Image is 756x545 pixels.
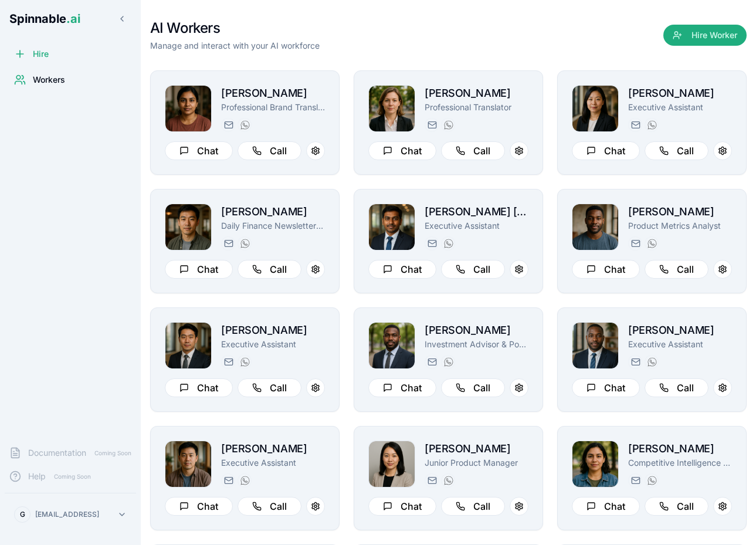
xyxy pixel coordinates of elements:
button: Send email to olivia.da.silva@getspinnable.ai [221,118,235,132]
h2: [PERSON_NAME] [628,85,732,101]
button: Chat [165,260,233,279]
img: WhatsApp [647,357,657,367]
button: Send email to adam.bianchi@getspinnable.ai [628,236,642,251]
img: WhatsApp [444,120,453,130]
img: Seok-jin Tanaka [165,204,211,250]
span: Help [28,470,46,482]
p: Competitive Intelligence Analyst [628,457,732,469]
img: WhatsApp [240,239,250,248]
h2: [PERSON_NAME] [628,441,732,457]
span: Spinnable [9,12,80,26]
p: Executive Assistant [628,101,732,113]
button: Send email to justin.cho@getspinnable.ai [221,355,235,369]
img: WhatsApp [647,239,657,248]
h2: [PERSON_NAME] [PERSON_NAME] [425,204,528,220]
button: WhatsApp [238,473,252,488]
img: WhatsApp [647,120,657,130]
img: Marcus Edwards [572,323,618,368]
p: Executive Assistant [425,220,528,232]
p: Investment Advisor & Portfolio Manager [425,338,528,350]
span: Coming Soon [50,471,94,482]
button: Chat [165,497,233,516]
button: Send email to seok-jin.tanaka@getspinnable.ai [221,236,235,251]
button: Send email to vusi.yusuf@getspinnable.ai [425,355,439,369]
button: Hire Worker [663,25,747,46]
h2: [PERSON_NAME] [221,322,325,338]
button: Call [238,141,301,160]
img: WhatsApp [240,120,250,130]
button: Chat [165,141,233,160]
button: Chat [368,141,436,160]
button: Call [441,497,505,516]
button: Call [645,260,708,279]
button: WhatsApp [645,236,659,251]
span: Hire [33,48,49,60]
h2: [PERSON_NAME] [221,204,325,220]
button: WhatsApp [645,473,659,488]
h2: [PERSON_NAME] [425,85,528,101]
button: Call [645,141,708,160]
img: Sérgio Dave [369,204,415,250]
button: Send email to trinidad.cruz@getspinnable.ai [628,473,642,488]
button: Chat [368,378,436,397]
button: Chat [368,497,436,516]
p: Executive Assistant [221,457,325,469]
button: Send email to jade.moreau@getspinnable.ai [425,118,439,132]
p: Product Metrics Analyst [628,220,732,232]
img: Justin Cho [165,323,211,368]
h2: [PERSON_NAME] [221,85,325,101]
p: Executive Assistant [628,338,732,350]
img: Olivia da Silva [165,86,211,131]
button: WhatsApp [645,118,659,132]
button: G[EMAIL_ADDRESS] [9,503,131,526]
button: Send email to grace.salazar@getspinnable.ai [628,118,642,132]
h2: [PERSON_NAME] [628,322,732,338]
img: Grace Salazar [572,86,618,131]
img: Jade Moreau [369,86,415,131]
button: Chat [368,260,436,279]
button: WhatsApp [441,355,455,369]
img: Adam Bianchi [572,204,618,250]
button: Call [441,260,505,279]
button: Send email to sérgio.dave@getspinnable.ai [425,236,439,251]
button: Call [645,497,708,516]
button: WhatsApp [238,355,252,369]
span: Coming Soon [91,448,135,459]
button: Chat [572,141,640,160]
img: WhatsApp [444,239,453,248]
button: Call [441,141,505,160]
button: Call [238,497,301,516]
p: Professional Translator [425,101,528,113]
button: WhatsApp [238,236,252,251]
img: Jackson Ly [165,441,211,487]
img: WhatsApp [647,476,657,485]
button: Call [645,378,708,397]
button: Chat [572,378,640,397]
p: Professional Brand Translator [221,101,325,113]
button: Send email to jackson.ly@getspinnable.ai [221,473,235,488]
button: Call [238,378,301,397]
button: Chat [572,497,640,516]
h1: AI Workers [150,19,320,38]
button: Send email to marcus.edwards@getspinnable.ai [628,355,642,369]
p: Junior Product Manager [425,457,528,469]
span: Documentation [28,447,86,459]
h2: [PERSON_NAME] [628,204,732,220]
h2: [PERSON_NAME] [425,322,528,338]
button: Call [441,378,505,397]
button: WhatsApp [645,355,659,369]
img: WhatsApp [444,357,453,367]
p: [EMAIL_ADDRESS] [35,510,99,519]
button: WhatsApp [441,473,455,488]
p: Manage and interact with your AI workforce [150,40,320,52]
p: Daily Finance Newsletter Specialist [221,220,325,232]
button: Chat [572,260,640,279]
button: Chat [165,378,233,397]
h2: [PERSON_NAME] [425,441,528,457]
img: Shirley Huang [369,441,415,487]
h2: [PERSON_NAME] [221,441,325,457]
span: G [20,510,25,519]
img: Vusi Yusuf [369,323,415,368]
span: Workers [33,74,65,86]
button: WhatsApp [238,118,252,132]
